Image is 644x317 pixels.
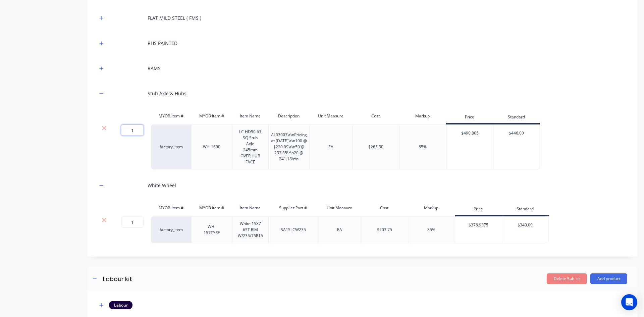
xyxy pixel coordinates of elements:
[191,201,232,215] div: MYOB Item #
[502,203,549,216] div: Standard
[148,90,186,97] div: Stub Axle & Hubs
[102,274,221,284] input: Enter sub-kit name
[275,225,311,234] div: SA15LCW235
[121,125,144,136] input: ?
[368,144,383,150] div: $265.30
[493,111,540,124] div: Standard
[195,143,228,151] div: WH-1600
[233,127,267,166] div: LC HD50 63 SQ Stub Axle 245mm OVER HUB FACE
[455,217,502,233] div: $376.9375
[621,294,637,310] div: Open Intercom Messenger
[361,201,408,215] div: Cost
[455,203,502,216] div: Price
[148,65,161,72] div: RAMS
[232,201,269,215] div: Item Name
[232,109,269,123] div: Item Name
[191,109,232,123] div: MYOB Item #
[408,201,455,215] div: Markup
[502,217,548,233] div: $340.00
[151,124,191,169] div: factory_item
[323,225,356,234] div: EA
[151,201,191,215] div: MYOB Item #
[266,130,312,163] div: AL03003\r\nPricing at [DATE]\r\n100 @ $220.09\r\n50 @ 233.85\r\n20 @ 241.18\r\n
[446,125,493,142] div: $490.805
[399,109,446,123] div: Markup
[232,219,268,240] div: White 15X7 6ST RIM W/235/75R15
[427,227,435,233] div: 85%
[493,125,540,142] div: $446.00
[352,109,399,123] div: Cost
[151,109,191,123] div: MYOB Item #
[419,144,427,150] div: 85%
[148,182,176,189] div: White Wheel
[309,109,352,123] div: Unit Measure
[121,217,144,227] input: ?
[377,227,392,233] div: $203.75
[109,301,132,309] div: Labour
[148,40,177,47] div: RHS PAINTED
[318,201,361,215] div: Unit Measure
[446,111,493,124] div: Price
[268,201,318,215] div: Supplier Part #
[151,216,191,243] div: factory_item
[268,109,309,123] div: Description
[148,14,201,21] div: FLAT MILD STEEL ( FMS )
[590,273,627,284] button: Add product
[194,222,229,237] div: WH-157TYRE
[547,273,587,284] button: Delete Sub-kit
[314,143,347,151] div: EA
